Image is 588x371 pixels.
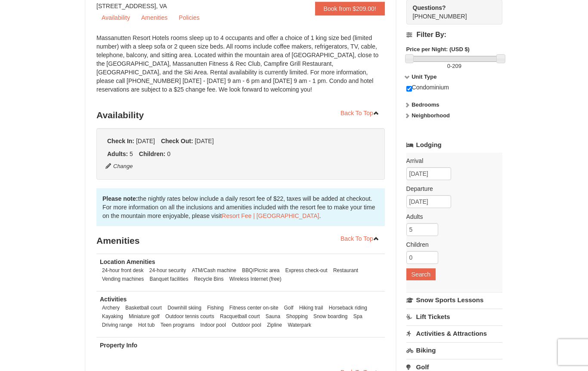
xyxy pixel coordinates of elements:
label: Children [406,240,496,249]
strong: Please note: [102,195,138,202]
li: Kayaking [100,312,125,321]
strong: Children: [139,150,165,157]
strong: Activities [100,296,127,303]
strong: Questions? [413,4,446,11]
label: - [406,62,502,71]
a: Amenities [136,11,173,24]
a: Book from $209.00! [315,2,385,15]
li: Banquet facilities [148,275,191,283]
li: Teen programs [158,321,197,329]
li: Fitness center on-site [227,304,281,312]
li: Archery [100,304,122,312]
li: Wireless Internet (free) [227,275,284,283]
button: Search [406,268,436,280]
li: Waterpark [286,321,313,329]
li: Restaurant [331,266,360,275]
strong: Check Out: [161,138,193,144]
strong: Adults: [107,150,128,157]
strong: Location Amenities [100,258,155,265]
li: Outdoor tennis courts [163,312,217,321]
strong: Unit Type [412,74,436,80]
strong: Check In: [107,138,134,144]
button: Change [105,162,133,171]
li: Basketball court [123,304,164,312]
li: 24-hour front desk [100,266,146,275]
li: BBQ/Picnic area [240,266,282,275]
strong: Property Info [100,342,137,349]
li: Horseback riding [327,304,369,312]
li: Shopping [284,312,310,321]
li: Indoor pool [198,321,228,329]
h3: Availability [96,107,385,124]
span: [DATE] [136,138,155,144]
li: Racquetball court [218,312,262,321]
li: Hiking trail [297,304,325,312]
span: [DATE] [195,138,214,144]
label: Adults [406,212,496,221]
a: Biking [406,342,502,358]
a: Snow Sports Lessons [406,292,502,308]
a: Policies [173,11,204,24]
li: Recycle Bins [192,275,226,283]
a: Lodging [406,137,502,153]
h4: Filter By: [406,31,502,39]
li: Zipline [265,321,284,329]
li: Vending machines [100,275,146,283]
a: Activities & Attractions [406,325,502,341]
div: the nightly rates below include a daily resort fee of $22, taxes will be added at checkout. For m... [96,188,385,226]
a: Availability [96,11,135,24]
span: 209 [452,63,461,69]
div: Massanutten Resort Hotels rooms sleep up to 4 occupants and offer a choice of 1 king size bed (li... [96,34,385,102]
h3: Amenities [96,232,385,249]
li: Outdoor pool [229,321,263,329]
span: 0 [447,63,450,69]
li: Hot tub [136,321,157,329]
li: Driving range [100,321,135,329]
li: Downhill skiing [165,304,204,312]
a: Back To Top [335,232,385,245]
div: Condominium [406,83,502,101]
li: ATM/Cash machine [189,266,238,275]
a: Resort Fee | [GEOGRAPHIC_DATA] [222,212,319,219]
li: Snow boarding [311,312,350,321]
li: Miniature golf [127,312,161,321]
strong: Price per Night: (USD $) [406,46,470,52]
span: 5 [130,150,133,157]
a: Back To Top [335,107,385,120]
span: [PHONE_NUMBER] [413,3,487,20]
li: Fishing [205,304,226,312]
strong: Bedrooms [412,101,439,108]
li: 24-hour security [147,266,188,275]
label: Departure [406,184,496,193]
li: Sauna [263,312,282,321]
li: Spa [351,312,365,321]
li: Express check-out [283,266,330,275]
li: Golf [282,304,296,312]
a: Lift Tickets [406,309,502,325]
span: 0 [167,150,170,157]
strong: Neighborhood [412,112,450,119]
label: Arrival [406,156,496,165]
